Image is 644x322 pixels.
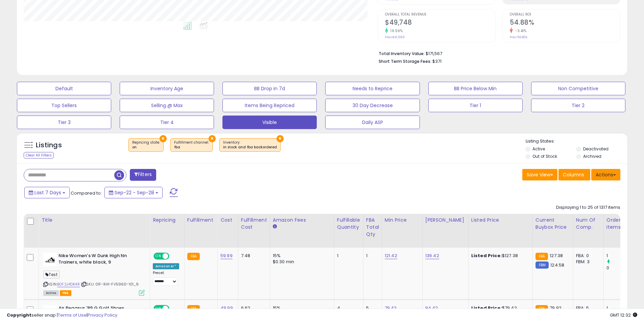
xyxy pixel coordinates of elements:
small: Amazon Fees. [273,224,277,230]
small: -3.41% [513,28,526,33]
small: 19.59% [388,28,403,33]
div: Preset: [153,271,179,286]
button: Tier 1 [428,99,523,112]
span: $371 [432,58,442,65]
a: 121.42 [385,252,397,259]
p: Listing States: [526,138,627,145]
label: Deactivated [583,146,609,152]
div: Current Buybox Price [535,217,570,231]
a: Terms of Use [58,312,87,318]
span: 2025-10-6 12:32 GMT [610,312,637,318]
span: 127.38 [550,252,563,259]
button: Default [17,82,111,95]
label: Active [532,146,545,152]
a: 136.42 [425,252,439,259]
button: BB Drop in 7d [222,82,317,95]
button: Columns [558,169,590,180]
div: 0 [606,265,634,271]
small: FBM [535,262,549,269]
button: Selling @ Max [120,99,214,112]
small: Prev: $41,599 [385,35,405,39]
h5: Listings [36,141,62,150]
button: Top Sellers [17,99,111,112]
div: $0.30 min [273,259,329,265]
button: 30 Day Decrease [325,99,420,112]
b: Short Term Storage Fees: [379,58,431,64]
a: Privacy Policy [88,312,117,318]
span: FBA [60,290,71,296]
span: All listings currently available for purchase on Amazon [43,290,59,296]
button: BB Price Below Min [428,82,523,95]
button: Tier 3 [17,116,111,129]
div: on [132,145,160,150]
span: ON [154,253,163,259]
div: 1 [606,253,634,259]
span: Fulfillment channel : [174,140,209,150]
label: Archived [583,153,601,159]
div: [PERSON_NAME] [425,217,466,224]
div: Fulfillable Quantity [337,217,360,231]
span: | SKU: 01F-RA1-FV5960-101_9 [81,281,139,287]
span: Overall Total Revenue [385,13,495,17]
div: 7.48 [241,253,265,259]
img: 31C0-QW++DL._SL40_.jpg [43,253,57,266]
button: Actions [591,169,620,180]
button: Tier 2 [531,99,625,112]
button: Items Being Repriced [222,99,317,112]
button: Filters [130,169,156,181]
button: × [160,135,167,142]
button: Save View [522,169,557,180]
small: FBA [187,253,200,260]
div: $127.38 [471,253,527,259]
div: 1 [366,253,377,259]
h2: 54.88% [510,19,620,28]
div: Displaying 1 to 25 of 1317 items [556,204,620,211]
div: Listed Price [471,217,530,224]
button: Inventory Age [120,82,214,95]
div: Fulfillment Cost [241,217,267,231]
div: Fulfillment [187,217,215,224]
div: FBM: 3 [576,259,598,265]
li: $171,567 [379,49,615,57]
span: Overall ROI [510,13,620,17]
div: fba [174,145,209,150]
button: Non Competitive [531,82,625,95]
div: Ordered Items [606,217,631,231]
button: Visible [222,116,317,129]
div: Clear All Filters [24,152,54,158]
div: FBA Total Qty [366,217,379,238]
strong: Copyright [7,312,31,318]
div: Num of Comp. [576,217,601,231]
div: Amazon AI * [153,263,179,269]
div: Amazon Fees [273,217,331,224]
button: Tier 4 [120,116,214,129]
b: Listed Price: [471,252,502,259]
button: Needs to Reprice [325,82,420,95]
span: 124.58 [550,262,564,268]
div: Repricing [153,217,182,224]
small: Prev: 56.82% [510,35,527,39]
a: 59.99 [220,252,233,259]
button: × [209,135,216,142]
span: Test [43,271,59,278]
label: Out of Stock [532,153,557,159]
span: Repricing state : [132,140,160,150]
button: × [277,135,284,142]
div: Min Price [385,217,420,224]
span: Sep-22 - Sep-28 [115,189,154,196]
button: Sep-22 - Sep-28 [104,187,163,198]
b: Nike Women's W Dunk High Nn Trainers, white black, 9 [58,253,141,267]
span: Columns [563,171,584,178]
span: Compared to: [71,190,102,196]
h2: $49,748 [385,19,495,28]
div: seller snap | | [7,312,117,319]
b: Total Inventory Value: [379,51,425,56]
small: FBA [535,253,548,260]
div: Title [42,217,147,224]
div: 15% [273,253,329,259]
div: ASIN: [43,253,145,295]
span: Last 7 Days [34,189,61,196]
div: Cost [220,217,235,224]
button: Daily ASP [325,116,420,129]
span: OFF [168,253,179,259]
